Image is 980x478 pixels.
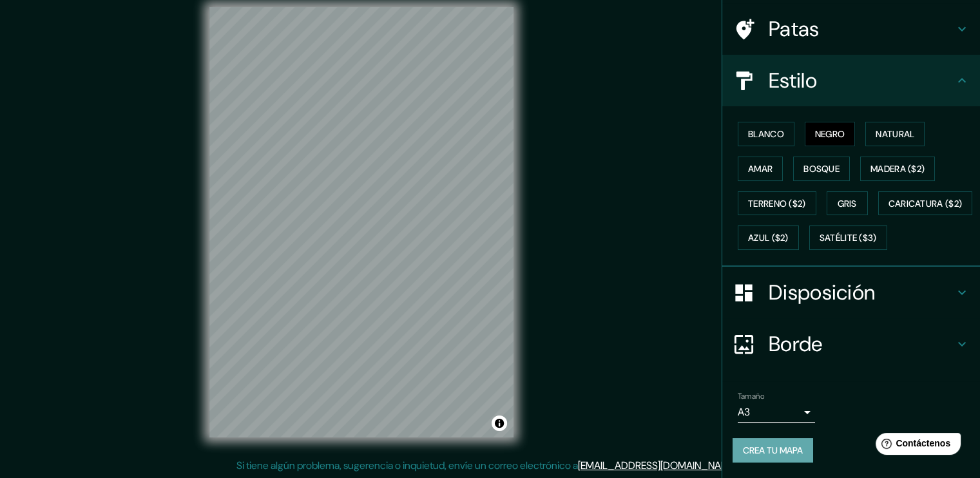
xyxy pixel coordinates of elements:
[722,3,980,55] div: Patas
[769,67,817,94] font: Estilo
[738,402,815,423] div: A3
[236,459,578,472] font: Si tiene algún problema, sugerencia o inquietud, envíe un correo electrónico a
[743,445,803,456] font: Crea tu mapa
[722,267,980,318] div: Disposición
[748,233,789,244] font: Azul ($2)
[738,405,750,419] font: A3
[738,157,783,181] button: Amar
[815,128,845,140] font: Negro
[738,225,799,250] button: Azul ($2)
[722,55,980,106] div: Estilo
[827,191,868,216] button: Gris
[209,7,514,437] canvas: Mapa
[748,198,806,209] font: Terreno ($2)
[805,122,856,146] button: Negro
[722,318,980,370] div: Borde
[803,163,840,175] font: Bosque
[878,191,973,216] button: Caricatura ($2)
[865,122,925,146] button: Natural
[809,225,887,250] button: Satélite ($3)
[748,128,784,140] font: Blanco
[748,163,773,175] font: Amar
[733,438,813,463] button: Crea tu mapa
[793,157,850,181] button: Bosque
[492,416,507,431] button: Activar o desactivar atribución
[838,198,857,209] font: Gris
[769,15,820,43] font: Patas
[820,233,877,244] font: Satélite ($3)
[769,330,823,358] font: Borde
[876,128,914,140] font: Natural
[870,163,925,175] font: Madera ($2)
[578,459,737,472] a: [EMAIL_ADDRESS][DOMAIN_NAME]
[769,279,875,306] font: Disposición
[889,198,963,209] font: Caricatura ($2)
[860,157,935,181] button: Madera ($2)
[865,428,966,464] iframe: Lanzador de widgets de ayuda
[738,122,794,146] button: Blanco
[738,191,816,216] button: Terreno ($2)
[738,391,764,401] font: Tamaño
